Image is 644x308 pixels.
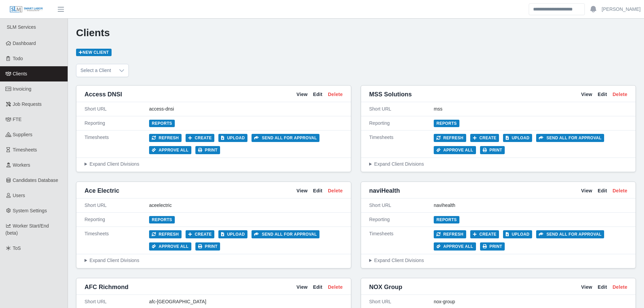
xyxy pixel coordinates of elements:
button: Refresh [434,230,466,238]
span: Timesheets [13,147,37,152]
a: Edit [313,91,323,98]
button: Refresh [149,134,182,142]
summary: Expand Client Divisions [85,161,343,168]
a: Delete [613,91,627,98]
button: Print [195,242,220,251]
div: access-dnsi [149,105,343,113]
span: NOX Group [369,282,402,292]
summary: Expand Client Divisions [85,257,343,264]
a: Edit [313,284,323,291]
a: Edit [313,187,323,194]
div: Reporting [85,120,149,127]
span: Job Requests [13,101,42,107]
button: Upload [218,134,247,142]
div: afc-[GEOGRAPHIC_DATA] [149,298,343,305]
a: View [296,284,308,291]
a: Delete [328,91,343,98]
a: Delete [328,187,343,194]
button: Upload [218,230,247,238]
span: FTE [13,117,22,122]
button: Print [480,146,505,154]
div: Short URL [85,298,149,305]
span: AFC Richmond [85,282,128,292]
button: Create [470,230,499,238]
a: View [581,187,592,194]
span: System Settings [13,208,47,213]
span: Select a Client [76,64,115,77]
button: Send all for approval [252,230,319,238]
div: nox-group [434,298,627,305]
button: Approve All [149,146,191,154]
div: Timesheets [369,230,434,251]
button: Approve All [434,146,476,154]
a: Edit [598,284,607,291]
summary: Expand Client Divisions [369,257,627,264]
span: Invoicing [13,86,31,92]
button: Create [186,230,215,238]
a: [PERSON_NAME] [602,6,641,13]
a: Reports [149,216,175,223]
a: Delete [613,284,627,291]
div: Timesheets [369,134,434,154]
span: Candidates Database [13,177,58,183]
button: Send all for approval [536,134,604,142]
button: Upload [503,230,532,238]
div: Reporting [369,120,434,127]
button: Send all for approval [252,134,319,142]
span: Clients [13,71,27,76]
button: Approve All [434,242,476,251]
a: Edit [598,187,607,194]
span: Worker Start/End (beta) [5,223,49,236]
button: Print [480,242,505,251]
span: SLM Services [7,24,36,30]
span: Dashboard [13,41,36,46]
a: Reports [434,216,459,223]
span: ToS [13,245,21,251]
a: Reports [434,120,459,127]
h1: Clients [76,27,636,39]
div: Reporting [369,216,434,223]
a: Edit [598,91,607,98]
span: Todo [13,56,23,61]
div: Short URL [369,202,434,209]
a: View [296,91,308,98]
span: Users [13,193,25,198]
div: Reporting [85,216,149,223]
div: Short URL [369,105,434,113]
span: Ace Electric [85,186,119,195]
div: aceelectric [149,202,343,209]
button: Send all for approval [536,230,604,238]
a: Delete [613,187,627,194]
button: Approve All [149,242,191,251]
a: View [581,91,592,98]
button: Upload [503,134,532,142]
input: Search [529,3,585,15]
div: Short URL [85,202,149,209]
div: Timesheets [85,230,149,251]
span: Workers [13,162,30,168]
a: Delete [328,284,343,291]
summary: Expand Client Divisions [369,161,627,168]
span: Suppliers [13,132,32,137]
span: naviHealth [369,186,400,195]
a: Reports [149,120,175,127]
div: Timesheets [85,134,149,154]
button: Create [470,134,499,142]
button: Refresh [149,230,182,238]
div: Short URL [85,105,149,113]
a: View [296,187,308,194]
div: mss [434,105,627,113]
div: navihealth [434,202,627,209]
img: SLM Logo [9,6,43,13]
span: Access DNSI [85,90,122,99]
button: Refresh [434,134,466,142]
a: New Client [76,49,112,56]
div: Short URL [369,298,434,305]
button: Create [186,134,215,142]
a: View [581,284,592,291]
span: MSS Solutions [369,90,412,99]
button: Print [195,146,220,154]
